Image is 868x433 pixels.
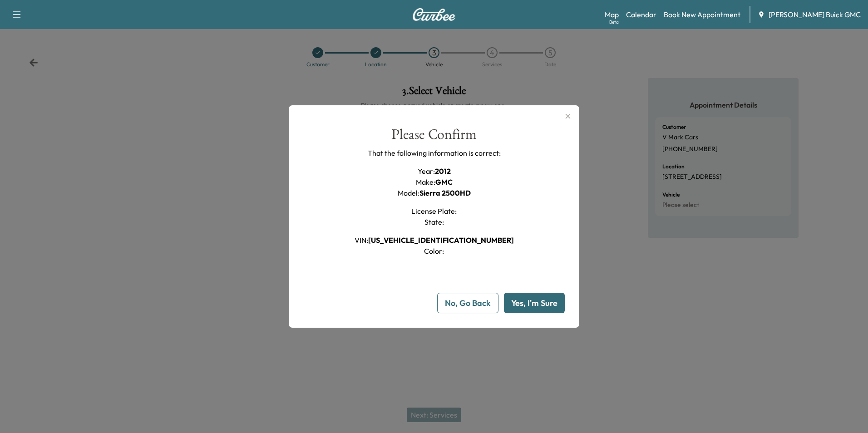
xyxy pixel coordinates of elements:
[368,236,514,245] span: [US_VEHICLE_IDENTIFICATION_NUMBER]
[355,235,514,246] h1: VIN :
[411,206,457,216] h1: License Plate :
[626,9,656,20] a: Calendar
[416,177,453,187] h1: Make :
[418,166,451,177] h1: Year :
[368,148,501,158] p: That the following information is correct:
[419,188,471,197] span: Sierra 2500HD
[769,9,861,20] span: [PERSON_NAME] Buick GMC
[664,9,740,20] a: Book New Appointment
[398,187,471,198] h1: Model :
[435,167,451,176] span: 2012
[424,216,444,227] h1: State :
[435,177,453,187] span: GMC
[391,127,477,148] div: Please Confirm
[504,293,565,313] button: Yes, I'm Sure
[424,246,444,256] h1: Color :
[437,293,498,313] button: No, Go Back
[609,19,619,25] div: Beta
[412,8,456,21] img: Curbee Logo
[605,9,619,20] a: MapBeta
